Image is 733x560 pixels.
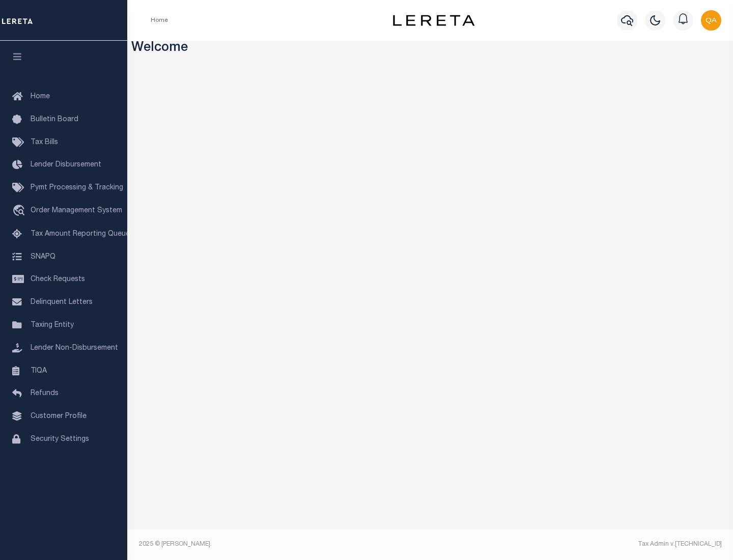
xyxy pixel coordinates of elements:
img: logo-dark.svg [393,15,474,26]
span: Security Settings [31,436,89,443]
div: 2025 © [PERSON_NAME]. [131,540,431,549]
i: travel_explore [12,205,29,218]
span: TIQA [31,367,47,374]
span: Pymt Processing & Tracking [31,184,123,191]
h3: Welcome [131,41,729,57]
span: SNAPQ [31,253,55,260]
img: svg+xml;base64,PHN2ZyB4bWxucz0iaHR0cDovL3d3dy53My5vcmcvMjAwMC9zdmciIHBvaW50ZXItZXZlbnRzPSJub25lIi... [701,10,721,31]
span: Taxing Entity [31,322,74,329]
span: Lender Disbursement [31,161,101,169]
span: Tax Bills [31,139,58,146]
span: Lender Non-Disbursement [31,345,118,352]
span: Bulletin Board [31,116,78,123]
span: Order Management System [31,207,122,214]
span: Delinquent Letters [31,299,93,306]
span: Check Requests [31,276,85,283]
span: Customer Profile [31,413,87,420]
li: Home [151,16,168,25]
div: Tax Admin v.[TECHNICAL_ID] [438,540,722,549]
span: Tax Amount Reporting Queue [31,231,130,238]
span: Home [31,93,50,100]
span: Refunds [31,390,59,397]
